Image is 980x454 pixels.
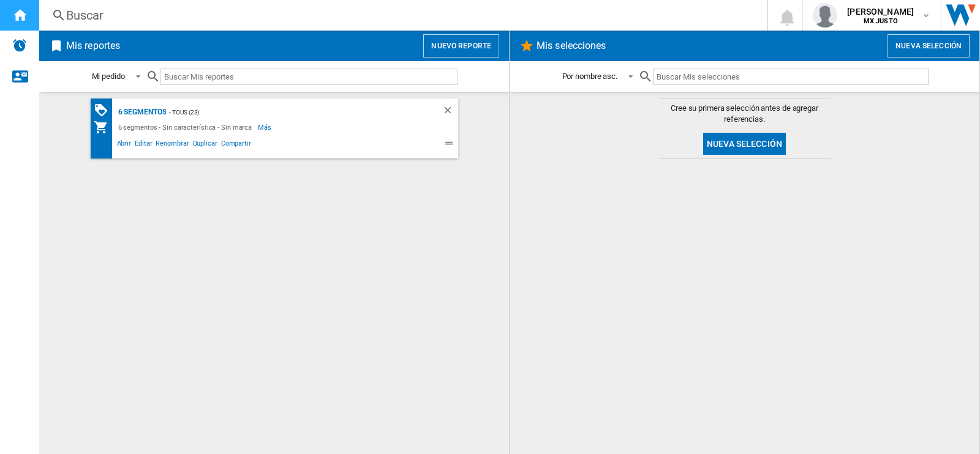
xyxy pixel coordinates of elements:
[703,133,786,155] button: Nueva selección
[847,6,914,18] span: [PERSON_NAME]
[133,138,154,152] span: Editar
[115,105,167,120] div: 6 segmentos
[423,34,499,58] button: Nuevo reporte
[442,105,458,120] div: Borrar
[115,138,134,152] span: Abrir
[258,120,273,135] span: Más
[534,34,609,58] h2: Mis selecciones
[160,69,458,85] input: Buscar Mis reportes
[94,120,115,135] div: Mi colección
[94,103,115,118] div: Matriz de PROMOCIONES
[66,7,735,24] div: Buscar
[191,138,219,152] span: Duplicar
[64,34,123,58] h2: Mis reportes
[154,138,190,152] span: Renombrar
[219,138,253,152] span: Compartir
[813,3,837,28] img: profile.jpg
[653,69,928,85] input: Buscar Mis selecciones
[562,72,618,81] div: Por nombre asc.
[166,105,417,120] div: - TOUS (23)
[864,17,898,25] b: MX JUSTO
[888,34,970,58] button: Nueva selección
[12,38,27,53] img: alerts-logo.svg
[659,103,831,125] span: Cree su primera selección antes de agregar referencias.
[92,72,125,81] div: Mi pedido
[115,120,258,135] div: 6 segmentos - Sin característica - Sin marca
